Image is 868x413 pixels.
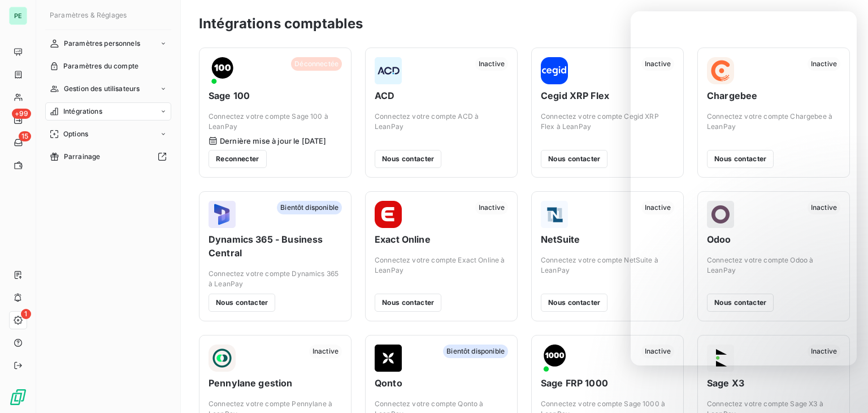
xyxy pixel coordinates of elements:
[209,294,275,312] button: Nous contacter
[63,106,102,117] span: Intégrations
[541,201,568,228] img: NetSuite logo
[375,255,508,276] span: Connectez votre compte Exact Online à LeanPay
[475,57,508,71] span: Inactive
[309,345,342,358] span: Inactive
[209,376,342,390] span: Pennylane gestion
[209,111,342,132] span: Connectez votre compte Sage 100 à LeanPay
[45,148,171,166] a: Parrainage
[209,150,267,168] button: Reconnecter
[64,84,140,94] span: Gestion des utilisateurs
[50,11,127,19] span: Paramètres & Réglages
[541,294,607,312] button: Nous contacter
[63,61,138,71] span: Paramètres du compte
[707,376,840,390] span: Sage X3
[375,345,402,372] img: Qonto logo
[277,201,342,214] span: Bientôt disponible
[209,57,236,84] img: Sage 100 logo
[375,376,508,390] span: Qonto
[209,201,236,228] img: Dynamics 365 - Business Central logo
[541,376,674,390] span: Sage FRP 1000
[9,388,27,406] img: Logo LeanPay
[375,233,508,246] span: Exact Online
[541,150,607,168] button: Nous contacter
[220,136,327,145] span: Dernière mise à jour le [DATE]
[209,233,342,260] span: Dynamics 365 - Business Central
[375,201,402,228] img: Exact Online logo
[541,89,674,102] span: Cegid XRP Flex
[375,89,508,102] span: ACD
[64,38,140,49] span: Paramètres personnels
[209,269,342,289] span: Connectez votre compte Dynamics 365 à LeanPay
[541,111,674,132] span: Connectez votre compte Cegid XRP Flex à LeanPay
[63,129,88,139] span: Options
[45,57,171,75] a: Paramètres du compte
[541,233,674,246] span: NetSuite
[9,7,27,25] div: PE
[12,109,31,119] span: +99
[375,57,402,84] img: ACD logo
[631,11,857,365] iframe: Intercom live chat
[209,345,236,372] img: Pennylane gestion logo
[64,152,101,162] span: Parrainage
[375,111,508,132] span: Connectez votre compte ACD à LeanPay
[375,294,441,312] button: Nous contacter
[541,255,674,276] span: Connectez votre compte NetSuite à LeanPay
[541,345,568,372] img: Sage FRP 1000 logo
[291,57,342,71] span: Déconnectée
[443,345,508,358] span: Bientôt disponible
[475,201,508,214] span: Inactive
[21,309,31,319] span: 1
[541,57,568,84] img: Cegid XRP Flex logo
[199,14,363,34] h3: Intégrations comptables
[375,150,441,168] button: Nous contacter
[19,131,31,141] span: 15
[209,89,342,102] span: Sage 100
[830,375,857,402] iframe: Intercom live chat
